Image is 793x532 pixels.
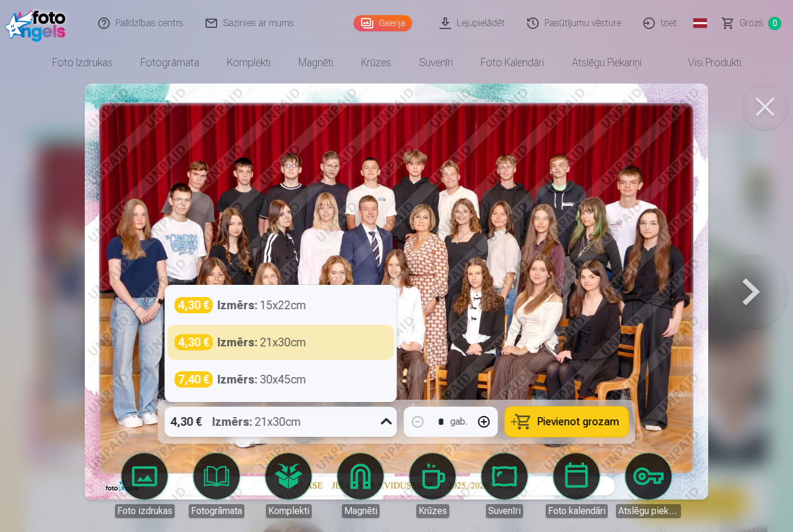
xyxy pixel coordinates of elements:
span: Pievienot grozam [538,417,619,427]
strong: Izmērs : [212,414,253,430]
div: 7,40 € [175,371,213,388]
a: Krūzes [400,453,465,518]
a: Foto kalendāri [467,46,558,79]
a: Komplekti [256,453,321,518]
div: Atslēgu piekariņi [616,504,681,518]
a: Visi produkti [655,46,755,79]
strong: Izmērs : [218,297,258,313]
div: Fotogrāmata [189,504,244,518]
div: 4,30 € [175,297,213,313]
a: Foto izdrukas [38,46,127,79]
a: Galerija [354,15,412,31]
a: Komplekti [213,46,284,79]
div: 15x22cm [218,297,307,313]
span: 0 [768,17,781,30]
div: 4,30 € [175,334,213,350]
div: gab. [450,415,468,429]
strong: Izmērs : [218,334,258,350]
a: Atslēgu piekariņi [558,46,655,79]
div: Krūzes [416,504,449,518]
div: 21x30cm [212,407,301,437]
span: Grozs [740,16,763,30]
a: Atslēgu piekariņi [616,453,681,518]
a: Foto izdrukas [112,453,177,518]
a: Magnēti [284,46,347,79]
div: 30x45cm [218,371,307,388]
strong: Izmērs : [218,371,258,388]
div: Foto izdrukas [115,504,175,518]
div: Komplekti [266,504,312,518]
a: Fotogrāmata [184,453,249,518]
a: Magnēti [328,453,393,518]
a: Foto kalendāri [544,453,609,518]
a: Krūzes [347,46,405,79]
div: 4,30 € [165,407,208,437]
a: Suvenīri [472,453,537,518]
div: Magnēti [342,504,380,518]
button: Pievienot grozam [505,407,629,437]
img: /fa1 [5,5,71,42]
a: Fotogrāmata [127,46,213,79]
div: 21x30cm [218,334,307,350]
div: Foto kalendāri [546,504,608,518]
a: Suvenīri [405,46,467,79]
div: Suvenīri [486,504,523,518]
